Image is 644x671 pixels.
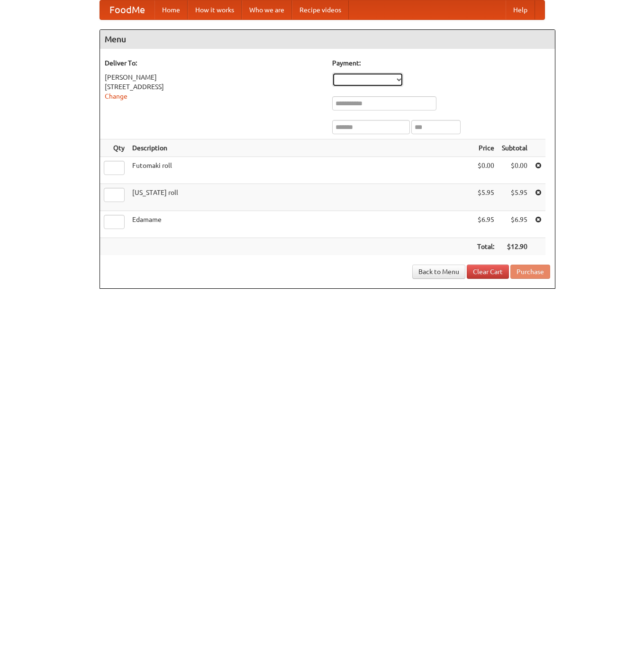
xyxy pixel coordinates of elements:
th: Description [128,139,473,157]
td: $0.00 [498,157,531,184]
div: [PERSON_NAME] [105,73,323,82]
div: [STREET_ADDRESS] [105,82,323,92]
td: [US_STATE] roll [128,184,473,211]
a: Clear Cart [467,265,509,279]
th: $12.90 [498,238,531,256]
a: FoodMe [100,0,154,19]
h5: Payment: [332,58,550,68]
h4: Menu [100,30,555,49]
h5: Deliver To: [105,58,323,68]
th: Total: [473,238,498,256]
button: Purchase [510,265,550,279]
td: Edamame [128,211,473,238]
a: Who we are [242,0,292,19]
td: $5.95 [498,184,531,211]
a: Help [506,0,535,19]
td: Futomaki roll [128,157,473,184]
a: How it works [188,0,242,19]
th: Price [473,139,498,157]
td: $5.95 [473,184,498,211]
th: Subtotal [498,139,531,157]
a: Recipe videos [292,0,349,19]
a: Back to Menu [412,265,465,279]
th: Qty [100,139,128,157]
td: $0.00 [473,157,498,184]
td: $6.95 [473,211,498,238]
td: $6.95 [498,211,531,238]
a: Change [105,92,127,100]
a: Home [154,0,188,19]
